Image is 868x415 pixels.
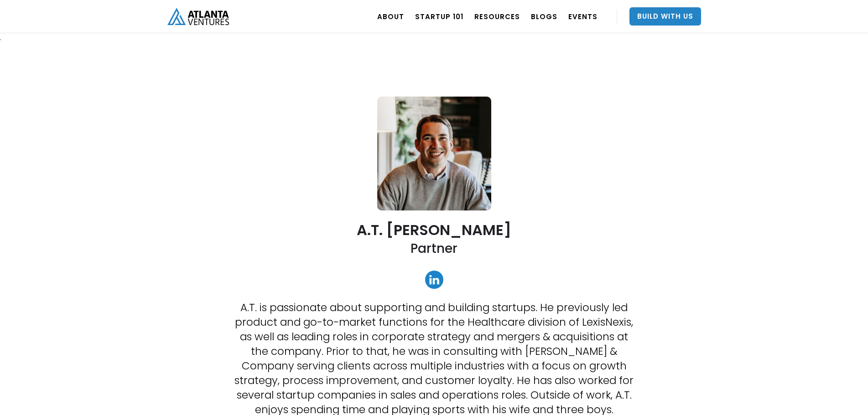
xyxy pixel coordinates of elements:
[377,4,404,29] a: ABOUT
[357,222,511,238] h2: A.T. [PERSON_NAME]
[568,4,598,29] a: EVENTS
[531,4,557,29] a: BLOGS
[474,4,520,29] a: RESOURCES
[411,240,457,257] h2: Partner
[415,4,463,29] a: Startup 101
[629,7,701,26] a: Build With Us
